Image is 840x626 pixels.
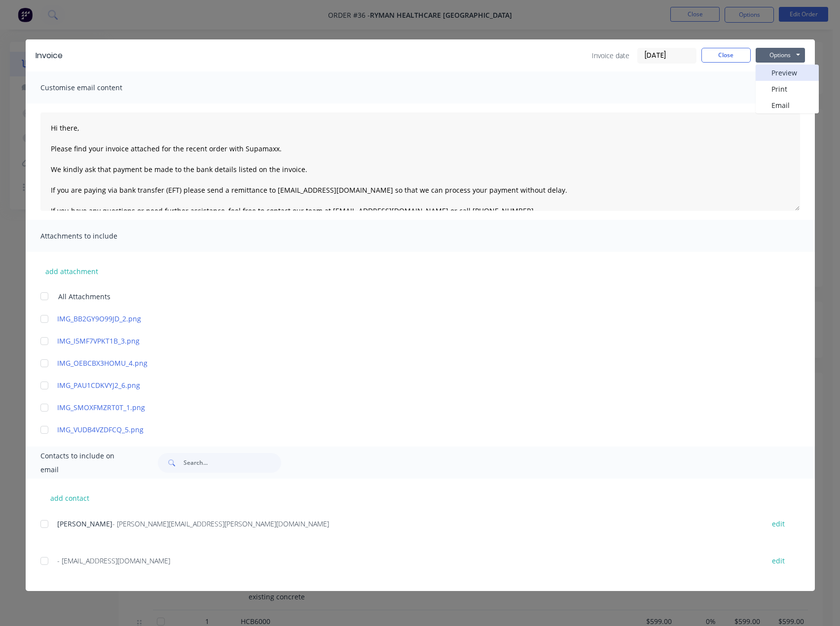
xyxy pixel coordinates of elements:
[57,519,112,528] span: [PERSON_NAME]
[57,402,754,413] a: IMG_SMOXFMZRT0T_1.png
[756,48,805,63] button: Options
[766,517,791,530] button: edit
[40,112,800,211] textarea: Hi there, Please find your invoice attached for the recent order with Supamaxx. We kindly ask tha...
[57,380,754,390] a: IMG_PAU1CDKVYJ2_6.png
[40,264,103,278] button: add attachment
[112,519,329,528] span: - [PERSON_NAME][EMAIL_ADDRESS][PERSON_NAME][DOMAIN_NAME]
[57,556,170,565] span: - [EMAIL_ADDRESS][DOMAIN_NAME]
[756,81,819,97] button: Print
[40,490,100,505] button: add contact
[40,449,134,477] span: Contacts to include on email
[58,291,110,302] span: All Attachments
[756,97,819,113] button: Email
[183,453,281,473] input: Search...
[57,313,754,324] a: IMG_BB2GY9O99JD_2.png
[36,50,63,62] div: Invoice
[766,554,791,567] button: edit
[57,358,754,368] a: IMG_OEBCBX3HOMU_4.png
[701,48,751,63] button: Close
[57,424,754,435] a: IMG_VUDB4VZDFCQ_5.png
[40,81,149,95] span: Customise email content
[57,336,754,346] a: IMG_I5MF7VPKT1B_3.png
[592,50,629,61] span: Invoice date
[40,229,149,243] span: Attachments to include
[756,65,819,81] button: Preview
